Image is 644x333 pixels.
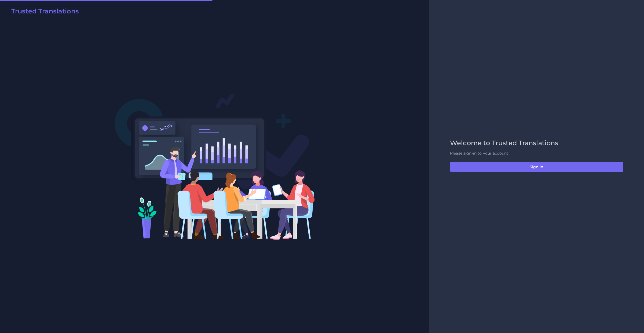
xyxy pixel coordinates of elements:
[115,93,315,240] img: Login V2
[450,139,623,147] h2: Welcome to Trusted Translations
[8,8,79,17] a: Trusted Translations
[450,151,623,156] p: Please sign-in to your account
[11,8,79,15] h2: Trusted Translations
[450,162,623,172] button: Sign in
